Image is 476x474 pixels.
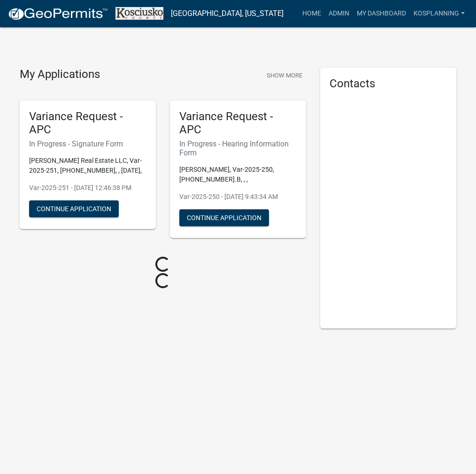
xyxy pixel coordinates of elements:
[330,77,447,91] h5: Contacts
[353,5,410,23] a: My Dashboard
[179,209,269,226] button: Continue Application
[325,5,353,23] a: Admin
[179,165,297,184] p: [PERSON_NAME], Var-2025-250, [PHONE_NUMBER].B, , ,
[410,5,468,23] a: kosplanning
[20,68,100,82] h4: My Applications
[29,156,146,176] p: [PERSON_NAME] Real Estate LLC, Var-2025-251, [PHONE_NUMBER], , [DATE],
[29,139,146,148] h6: In Progress - Signature Form
[29,110,146,137] h5: Variance Request - APC
[29,200,119,217] button: Continue Application
[171,6,284,22] a: [GEOGRAPHIC_DATA], [US_STATE]
[29,183,146,193] p: Var-2025-251 - [DATE] 12:46:38 PM
[179,110,297,137] h5: Variance Request - APC
[179,139,297,157] h6: In Progress - Hearing Information Form
[299,5,325,23] a: Home
[115,7,163,20] img: Kosciusko County, Indiana
[179,192,297,202] p: Var-2025-250 - [DATE] 9:43:34 AM
[263,68,306,83] button: Show More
